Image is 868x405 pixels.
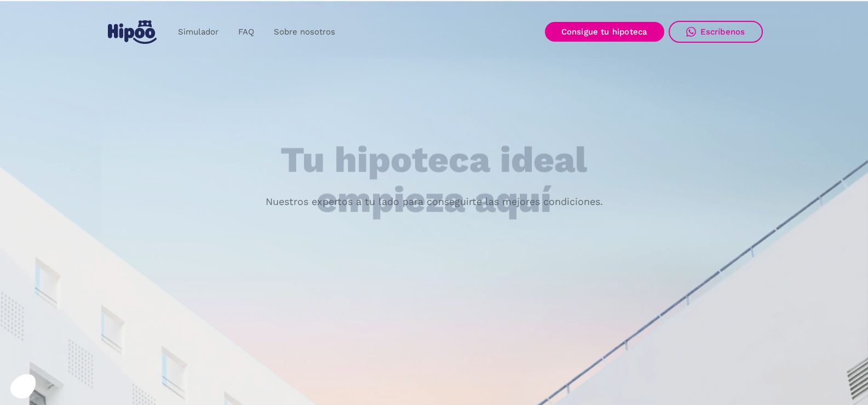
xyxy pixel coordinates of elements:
[168,21,228,43] a: Simulador
[106,16,159,48] a: home
[228,21,264,43] a: FAQ
[545,22,664,42] a: Consigue tu hipoteca
[700,27,745,37] div: Escríbenos
[264,21,345,43] a: Sobre nosotros
[669,21,763,43] a: Escríbenos
[226,140,641,220] h1: Tu hipoteca ideal empieza aquí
